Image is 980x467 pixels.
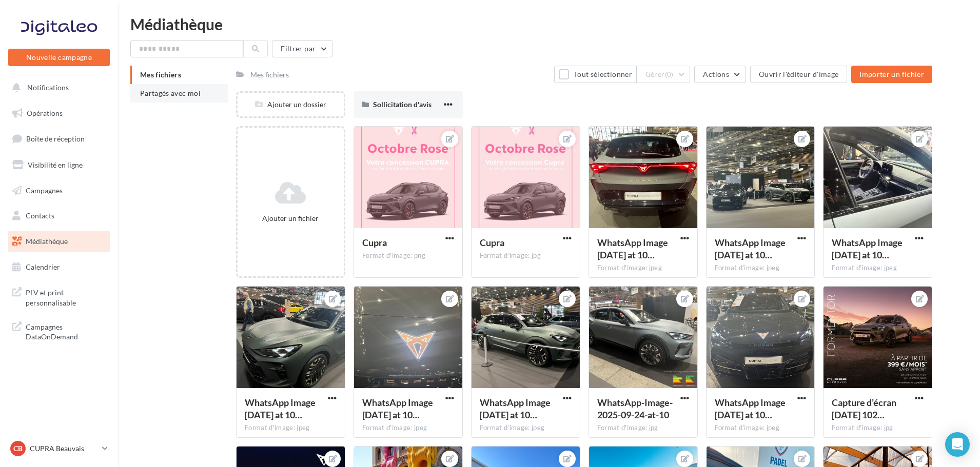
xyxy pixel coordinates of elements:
span: WhatsApp Image 2025-09-24 at 10.54.54 (2) [715,397,786,420]
span: WhatsApp Image 2025-09-24 at 10.58.23 [480,397,551,420]
div: Mes fichiers [250,70,289,80]
a: Boîte de réception [6,128,112,150]
span: PLV et print personnalisable [26,286,106,308]
span: Cupra [362,237,387,248]
div: Format d'image: jpeg [715,423,807,433]
span: WhatsApp Image 2025-09-24 at 10.58.24 [597,237,668,260]
span: Médiathèque [26,237,68,246]
span: Cupra [480,237,504,248]
a: Visibilité en ligne [6,154,112,176]
a: Opérations [6,103,112,124]
div: Médiathèque [130,16,968,32]
div: Format d'image: jpeg [597,263,689,273]
span: Boîte de réception [26,134,85,143]
div: Format d'image: jpeg [832,263,924,273]
div: Ajouter un fichier [242,213,340,224]
a: PLV et print personnalisable [6,281,112,312]
div: Format d'image: png [362,251,454,260]
span: Contacts [26,211,54,220]
button: Ouvrir l'éditeur d'image [750,66,847,83]
span: WhatsApp Image 2025-09-24 at 10.58.24 (1) [832,237,903,260]
span: Capture d’écran 2025-09-05 102550 [832,397,896,420]
a: Campagnes [6,180,112,201]
span: WhatsApp Image 2025-09-24 at 10.54.55 [362,397,433,420]
a: Campagnes DataOnDemand [6,316,112,346]
a: CB CUPRA Beauvais [8,439,110,458]
p: CUPRA Beauvais [30,443,98,454]
span: Actions [703,70,729,78]
span: Mes fichiers [140,70,181,79]
div: Open Intercom Messenger [945,432,970,457]
button: Filtrer par [272,40,332,57]
div: Format d'image: jpeg [715,263,807,273]
button: Actions [694,66,746,83]
span: CB [13,443,23,454]
span: WhatsApp Image 2025-09-24 at 10.54.54 (1) [715,237,786,260]
span: WhatsApp-Image-2025-09-24-at-10 [597,397,673,420]
button: Notifications [6,77,108,98]
span: Opérations [27,109,63,117]
span: Partagés avec moi [140,89,201,97]
span: Campagnes DataOnDemand [26,320,106,342]
div: Format d'image: jpeg [245,423,337,433]
button: Tout sélectionner [554,66,636,83]
a: Contacts [6,205,112,227]
div: Format d'image: jpeg [362,423,454,433]
div: Format d'image: jpg [597,423,689,433]
span: Campagnes [26,186,63,194]
div: Ajouter un dossier [238,99,344,110]
div: Format d'image: jpg [480,251,572,260]
span: WhatsApp Image 2025-09-24 at 10.58.23 (2) [245,397,316,420]
span: Importer un fichier [859,70,924,78]
a: Calendrier [6,256,112,278]
div: Format d'image: jpeg [480,423,572,433]
button: Nouvelle campagne [8,49,110,66]
span: (0) [665,70,674,78]
a: Médiathèque [6,231,112,252]
button: Importer un fichier [851,66,932,83]
span: Calendrier [26,262,60,271]
span: Sollicitation d'avis [373,100,432,109]
span: Notifications [27,83,69,92]
span: Visibilité en ligne [28,160,83,169]
div: Format d'image: jpg [832,423,924,433]
button: Gérer(0) [637,66,691,83]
